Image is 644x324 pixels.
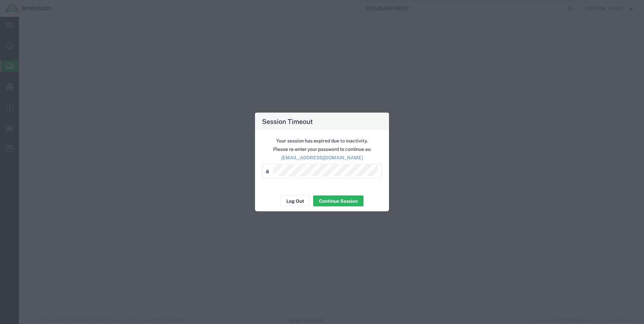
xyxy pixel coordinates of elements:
[262,117,313,126] h4: Session Timeout
[262,146,382,153] p: Please re-enter your password to continue as:
[262,137,382,144] p: Your session has expired due to inactivity.
[262,154,382,161] p: [EMAIL_ADDRESS][DOMAIN_NAME]
[281,196,310,206] button: Log Out
[313,196,363,206] button: Continue Session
